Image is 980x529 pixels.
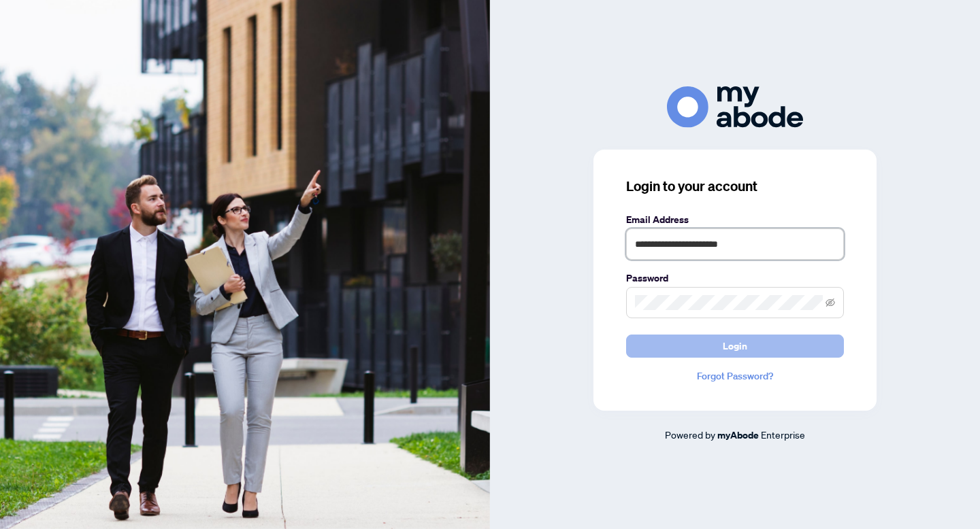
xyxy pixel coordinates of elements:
[626,212,844,227] label: Email Address
[717,428,759,443] a: myAbode
[723,335,747,357] span: Login
[626,335,844,358] button: Login
[626,369,844,383] a: Forgot Password?
[826,298,835,307] span: eye-invisible
[626,177,844,196] h3: Login to your account
[665,428,715,441] span: Powered by
[667,86,803,128] img: ma-logo
[626,271,844,286] label: Password
[761,428,805,441] span: Enterprise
